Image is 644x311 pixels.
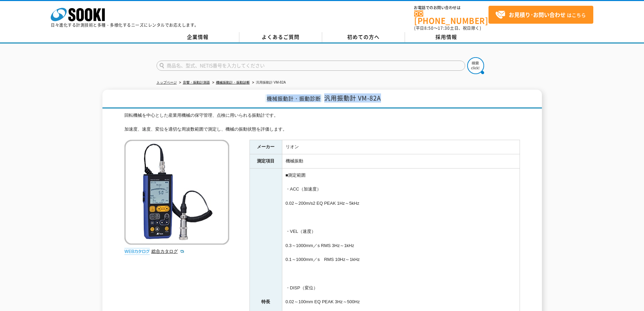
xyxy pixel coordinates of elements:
[282,154,520,169] td: 機械振動
[405,32,488,42] a: 採用情報
[414,10,488,24] a: [PHONE_NUMBER]
[239,32,322,42] a: よくあるご質問
[124,248,150,255] img: webカタログ
[251,79,286,86] li: 汎用振動計 VM-82A
[157,32,239,42] a: 企業情報
[467,57,484,74] img: btn_search.png
[414,25,481,31] span: (平日 ～ 土日、祝日除く)
[124,112,520,133] div: 回転機械を中心とした産業用機械の保守管理、点検に用いられる振動計です。 加速度、速度、変位を適切な周波数範囲で測定し、機械の振動状態を評価します。
[124,140,229,245] img: 汎用振動計 VM-82A
[157,61,465,71] input: 商品名、型式、NETIS番号を入力してください
[347,33,380,41] span: 初めての方へ
[414,6,488,10] span: お電話でのお問い合わせは
[249,140,282,154] th: メーカー
[216,81,250,84] a: 機械振動計・振動診断
[51,23,199,27] p: 日々進化する計測技術と多種・多様化するニーズにレンタルでお応えします。
[509,10,566,19] strong: お見積り･お問い合わせ
[495,10,586,20] span: はこちら
[157,81,177,84] a: トップページ
[249,154,282,169] th: 測定項目
[488,6,593,24] a: お見積り･お問い合わせはこちら
[438,25,450,31] span: 17:30
[322,32,405,42] a: 初めての方へ
[282,140,520,154] td: リオン
[151,249,185,254] a: 総合カタログ
[324,93,381,103] span: 汎用振動計 VM-82A
[424,25,434,31] span: 8:50
[183,81,210,84] a: 音響・振動計測器
[265,94,323,102] span: 機械振動計・振動診断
